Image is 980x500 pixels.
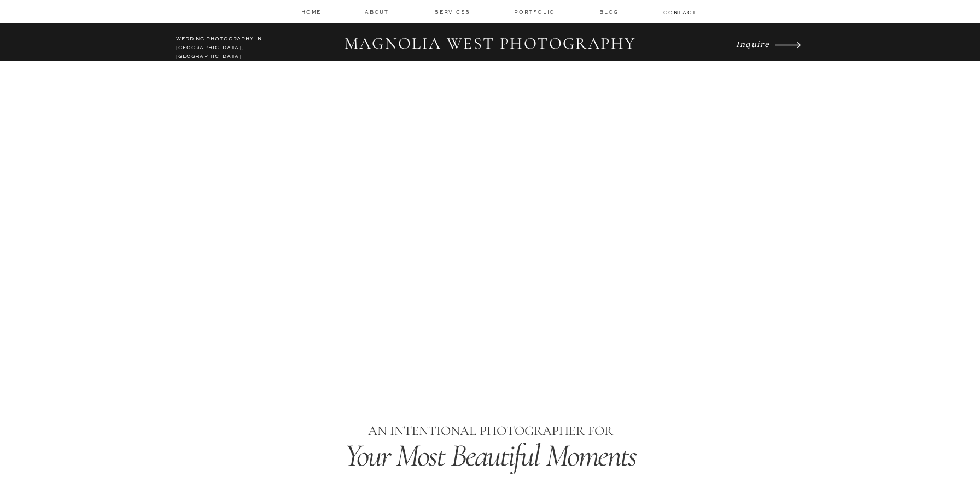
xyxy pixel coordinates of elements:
[514,8,557,16] a: Portfolio
[345,436,637,475] i: Your Most Beautiful Moments
[599,8,621,16] a: Blog
[736,36,772,51] a: Inquire
[365,8,392,16] a: about
[337,34,643,55] h2: MAGNOLIA WEST PHOTOGRAPHY
[435,8,471,15] a: services
[663,9,695,15] a: contact
[301,8,322,15] a: home
[736,38,769,49] i: Inquire
[281,334,700,356] h1: Los Angeles Wedding Photographer
[280,421,701,442] p: AN INTENTIONAL PHOTOGRAPHER FOR
[261,278,719,317] i: Timeless Images & an Unparalleled Experience
[176,35,273,55] h2: WEDDING PHOTOGRAPHY IN [GEOGRAPHIC_DATA], [GEOGRAPHIC_DATA]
